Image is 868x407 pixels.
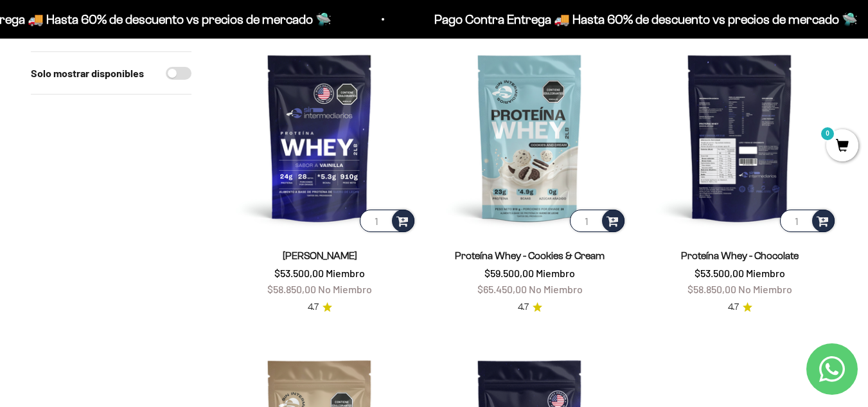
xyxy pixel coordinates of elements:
a: 0 [826,140,858,154]
span: No Miembro [529,283,583,295]
label: Solo mostrar disponibles [31,65,144,82]
span: $59.500,00 [484,267,534,279]
span: No Miembro [738,283,792,295]
span: $65.450,00 [477,283,527,295]
span: 4.7 [728,300,739,314]
a: 4.74.7 de 5.0 estrellas [308,300,332,314]
span: 4.7 [308,300,319,314]
a: 4.74.7 de 5.0 estrellas [728,300,752,314]
span: Miembro [746,267,785,279]
span: $58.850,00 [267,283,316,295]
a: [PERSON_NAME] [283,250,357,261]
span: Miembro [326,267,365,279]
span: No Miembro [318,283,372,295]
span: $53.500,00 [695,267,744,279]
a: 4.74.7 de 5.0 estrellas [518,300,542,314]
a: Proteína Whey - Chocolate [681,250,799,261]
mark: 0 [820,126,835,141]
span: $58.850,00 [687,283,736,295]
span: Miembro [536,267,575,279]
p: Pago Contra Entrega 🚚 Hasta 60% de descuento vs precios de mercado 🛸 [432,9,855,30]
span: $53.500,00 [274,267,324,279]
img: Proteína Whey - Chocolate [642,40,837,235]
span: 4.7 [518,300,529,314]
a: Proteína Whey - Cookies & Cream [455,250,605,261]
